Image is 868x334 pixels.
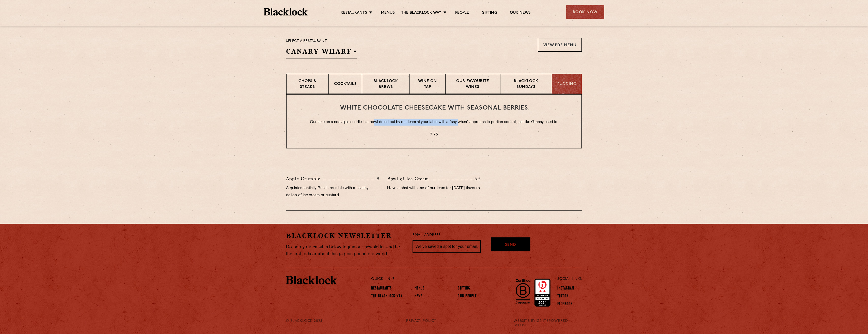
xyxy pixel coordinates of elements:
p: Our favourite wines [451,79,495,90]
p: Do pop your email in below to join our newsletter and be the first to hear about things going on ... [286,244,405,257]
input: We’ve saved a spot for your email... [413,240,481,253]
h3: White Chocolate Cheesecake with Seasonal Berries [297,105,571,111]
p: Quick Links [371,276,541,282]
p: Blacklock Sundays [506,79,547,90]
img: B-Corp-Logo-Black-RGB.svg [513,276,533,307]
p: Chops & Steaks [292,79,323,90]
a: The Blacklock Way [371,294,402,299]
a: View PDF Menu [538,38,582,52]
p: Our take on a nostalgic cuddle in a bowl doled out by our team at your table with a “say when” ap... [297,119,571,126]
p: Pudding [557,82,576,87]
span: Send [505,242,516,248]
div: © Blacklock 2025 [282,319,333,328]
p: Wine on Tap [415,79,440,90]
a: Menus [381,10,395,16]
h2: Blacklock Newsletter [286,231,405,240]
div: WEBSITE BY POWERED BY [510,319,586,328]
a: Restaurants [341,10,367,16]
a: IGNITE [536,319,549,323]
a: The Blacklock Way [401,10,441,16]
p: Blacklock Brews [367,79,404,90]
p: A quintessentially British crumble with a healthy dollop of ice cream or custard [286,185,380,199]
p: 7.75 [297,131,571,138]
p: Apple Crumble [286,175,323,182]
p: Cocktails [334,81,357,88]
p: Bowl of Ice Cream [387,175,432,182]
a: PRIVACY POLICY [406,319,436,323]
a: People [455,10,469,16]
div: Book Now [566,5,604,19]
img: BL_Textured_Logo-footer-cropped.svg [286,276,337,284]
a: Gifting [458,286,470,292]
a: Menus [415,286,425,292]
a: Gifting [482,10,497,16]
h2: Canary Wharf [286,47,357,58]
a: FUSE [518,324,528,327]
a: Instagram [557,286,574,292]
label: Email Address [413,232,440,238]
p: Have a chat with one of our team for [DATE] flavours [387,185,481,192]
img: BL_Textured_Logo-footer-cropped.svg [264,8,308,16]
p: Social Links [557,276,582,282]
a: Our News [510,10,531,16]
a: TikTok [557,294,569,299]
a: Facebook [557,302,573,307]
a: Our People [458,294,477,299]
p: 8 [374,175,380,182]
a: Restaurants [371,286,392,292]
a: News [415,294,422,299]
img: Accred_2023_2star.png [534,279,550,307]
p: 5.5 [472,175,481,182]
p: Select a restaurant [286,38,357,44]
